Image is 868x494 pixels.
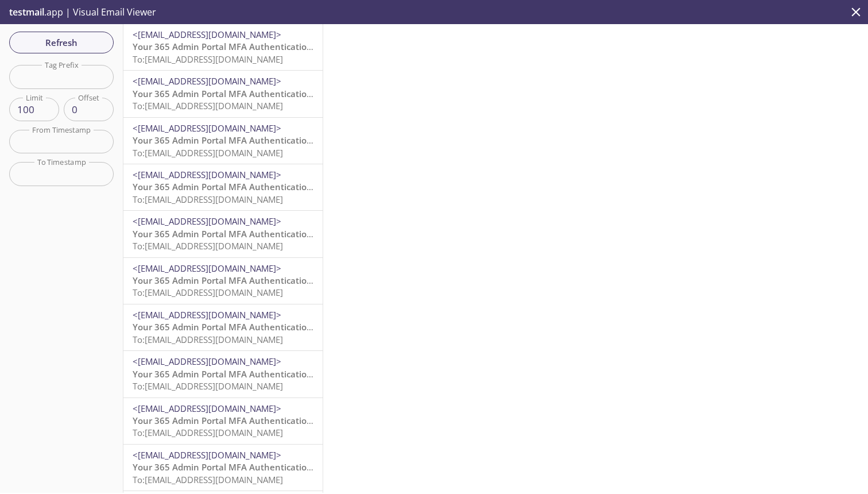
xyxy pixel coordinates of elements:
span: To: [EMAIL_ADDRESS][DOMAIN_NAME] [133,334,283,345]
div: <[EMAIL_ADDRESS][DOMAIN_NAME]>Your 365 Admin Portal MFA Authentication CodeTo:[EMAIL_ADDRESS][DOM... [123,351,323,397]
span: Your 365 Admin Portal MFA Authentication Code [133,134,336,146]
span: Your 365 Admin Portal MFA Authentication Code [133,461,336,473]
span: <[EMAIL_ADDRESS][DOMAIN_NAME]> [133,449,281,461]
span: <[EMAIL_ADDRESS][DOMAIN_NAME]> [133,215,281,227]
div: <[EMAIL_ADDRESS][DOMAIN_NAME]>Your 365 Admin Portal MFA Authentication CodeTo:[EMAIL_ADDRESS][DOM... [123,258,323,304]
span: Your 365 Admin Portal MFA Authentication Code [133,368,336,380]
div: <[EMAIL_ADDRESS][DOMAIN_NAME]>Your 365 Admin Portal MFA Authentication CodeTo:[EMAIL_ADDRESS][DOM... [123,304,323,350]
span: <[EMAIL_ADDRESS][DOMAIN_NAME]> [133,29,281,40]
div: <[EMAIL_ADDRESS][DOMAIN_NAME]>Your 365 Admin Portal MFA Authentication CodeTo:[EMAIL_ADDRESS][DOM... [123,71,323,117]
span: To: [EMAIL_ADDRESS][DOMAIN_NAME] [133,427,283,438]
span: To: [EMAIL_ADDRESS][DOMAIN_NAME] [133,287,283,298]
span: <[EMAIL_ADDRESS][DOMAIN_NAME]> [133,356,281,367]
div: <[EMAIL_ADDRESS][DOMAIN_NAME]>Your 365 Admin Portal MFA Authentication CodeTo:[EMAIL_ADDRESS][DOM... [123,445,323,491]
div: <[EMAIL_ADDRESS][DOMAIN_NAME]>Your 365 Admin Portal MFA Authentication CodeTo:[EMAIL_ADDRESS][DOM... [123,398,323,444]
span: Your 365 Admin Portal MFA Authentication Code [133,321,336,333]
span: To: [EMAIL_ADDRESS][DOMAIN_NAME] [133,100,283,111]
button: Refresh [9,32,114,53]
div: <[EMAIL_ADDRESS][DOMAIN_NAME]>Your 365 Admin Portal MFA Authentication CodeTo:[EMAIL_ADDRESS][DOM... [123,118,323,164]
span: testmail [9,6,44,18]
div: <[EMAIL_ADDRESS][DOMAIN_NAME]>Your 365 Admin Portal MFA Authentication CodeTo:[EMAIL_ADDRESS][DOM... [123,211,323,257]
span: Your 365 Admin Portal MFA Authentication Code [133,88,336,99]
span: <[EMAIL_ADDRESS][DOMAIN_NAME]> [133,403,281,414]
span: Your 365 Admin Portal MFA Authentication Code [133,41,336,52]
span: To: [EMAIL_ADDRESS][DOMAIN_NAME] [133,53,283,65]
span: Your 365 Admin Portal MFA Authentication Code [133,181,336,192]
span: To: [EMAIL_ADDRESS][DOMAIN_NAME] [133,474,283,485]
span: To: [EMAIL_ADDRESS][DOMAIN_NAME] [133,194,283,205]
span: To: [EMAIL_ADDRESS][DOMAIN_NAME] [133,380,283,392]
span: Your 365 Admin Portal MFA Authentication Code [133,415,336,426]
span: Your 365 Admin Portal MFA Authentication Code [133,228,336,240]
span: <[EMAIL_ADDRESS][DOMAIN_NAME]> [133,263,281,274]
span: <[EMAIL_ADDRESS][DOMAIN_NAME]> [133,169,281,180]
div: <[EMAIL_ADDRESS][DOMAIN_NAME]>Your 365 Admin Portal MFA Authentication CodeTo:[EMAIL_ADDRESS][DOM... [123,24,323,70]
span: <[EMAIL_ADDRESS][DOMAIN_NAME]> [133,309,281,321]
span: To: [EMAIL_ADDRESS][DOMAIN_NAME] [133,147,283,159]
span: <[EMAIL_ADDRESS][DOMAIN_NAME]> [133,122,281,134]
span: To: [EMAIL_ADDRESS][DOMAIN_NAME] [133,240,283,252]
div: <[EMAIL_ADDRESS][DOMAIN_NAME]>Your 365 Admin Portal MFA Authentication CodeTo:[EMAIL_ADDRESS][DOM... [123,164,323,210]
span: Refresh [18,35,104,50]
span: Your 365 Admin Portal MFA Authentication Code [133,275,336,286]
span: <[EMAIL_ADDRESS][DOMAIN_NAME]> [133,75,281,87]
